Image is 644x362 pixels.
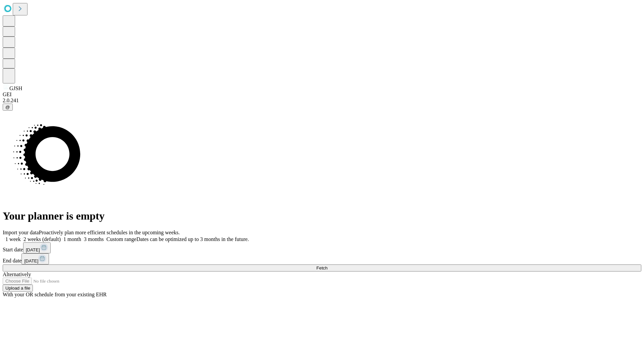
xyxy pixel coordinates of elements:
span: Custom range [106,236,136,242]
span: 1 week [5,236,21,242]
span: Proactively plan more efficient schedules in the upcoming weeks. [39,230,180,235]
h1: Your planner is empty [3,210,641,222]
span: 1 month [63,236,81,242]
div: Start date [3,242,641,253]
div: 2.0.241 [3,98,641,104]
button: [DATE] [23,242,51,253]
button: Fetch [3,264,641,271]
span: @ [5,105,10,110]
div: End date [3,253,641,264]
span: With your OR schedule from your existing EHR [3,292,107,297]
div: GEI [3,92,641,98]
span: Fetch [316,265,327,270]
button: @ [3,104,13,111]
span: Dates can be optimized up to 3 months in the future. [137,236,249,242]
span: 2 weeks (default) [23,236,61,242]
span: Alternatively [3,271,31,277]
span: GJSH [9,85,22,91]
button: Upload a file [3,285,33,292]
button: [DATE] [21,253,49,264]
span: [DATE] [24,258,38,263]
span: 3 months [84,236,104,242]
span: Import your data [3,230,39,235]
span: [DATE] [26,247,40,252]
